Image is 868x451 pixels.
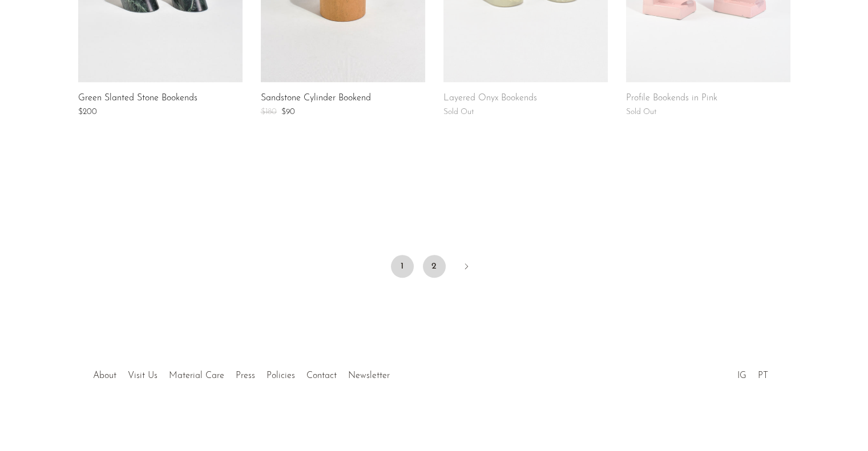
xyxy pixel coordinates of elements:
[261,94,371,104] a: Sandstone Cylinder Bookend
[423,255,446,278] a: 2
[626,94,717,104] a: Profile Bookends in Pink
[732,362,774,384] ul: Social Medias
[626,108,657,116] span: Sold Out
[93,371,116,380] a: About
[78,108,97,116] span: $200
[261,108,277,116] span: $180
[306,371,337,380] a: Contact
[267,371,295,380] a: Policies
[737,371,746,380] a: IG
[87,362,395,384] ul: Quick links
[758,371,768,380] a: PT
[169,371,224,380] a: Material Care
[391,255,414,278] span: 1
[443,94,537,104] a: Layered Onyx Bookends
[281,108,295,116] span: $90
[78,94,197,104] a: Green Slanted Stone Bookends
[455,255,478,280] a: Next
[128,371,158,380] a: Visit Us
[443,108,474,116] span: Sold Out
[236,371,255,380] a: Press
